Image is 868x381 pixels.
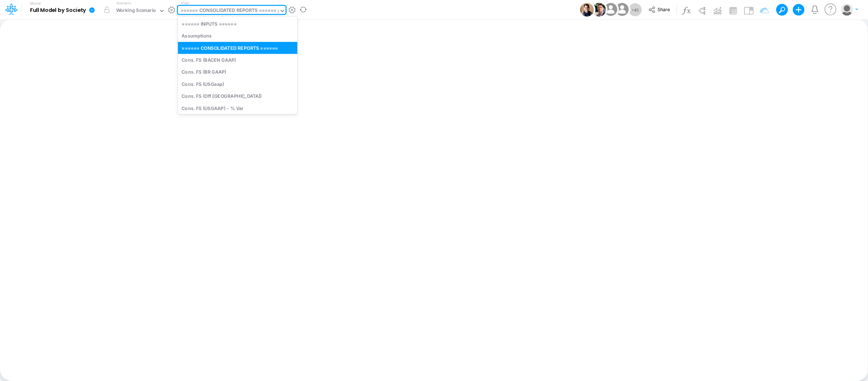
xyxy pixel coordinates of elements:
[592,3,606,17] img: User Image Icon
[116,0,131,6] label: Scenario
[178,102,297,114] div: Cons. FS (USGAAP) - % Var
[178,78,297,90] div: Cons. FS (USGaap)
[178,42,297,54] div: ====== CONSOLIDATED REPORTS ======
[178,66,297,78] div: Cons. FS (BR GAAP)
[30,1,41,6] label: Model
[645,4,675,16] button: Share
[178,54,297,66] div: Cons. FS (BACEN GAAP)
[603,1,619,18] img: User Image Icon
[614,1,630,18] img: User Image Icon
[30,7,86,14] b: Full Model by Society
[810,5,819,14] a: Notifications
[180,7,276,15] div: ====== CONSOLIDATED REPORTS ======
[178,18,297,30] div: ====== INPUTS ======
[658,6,670,12] span: Share
[178,30,297,42] div: Assumptions
[116,7,156,15] div: Working Scenario
[580,3,594,17] img: User Image Icon
[631,8,639,12] span: + 45
[178,90,297,102] div: Cons. FS (Off [GEOGRAPHIC_DATA])
[181,0,189,6] label: View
